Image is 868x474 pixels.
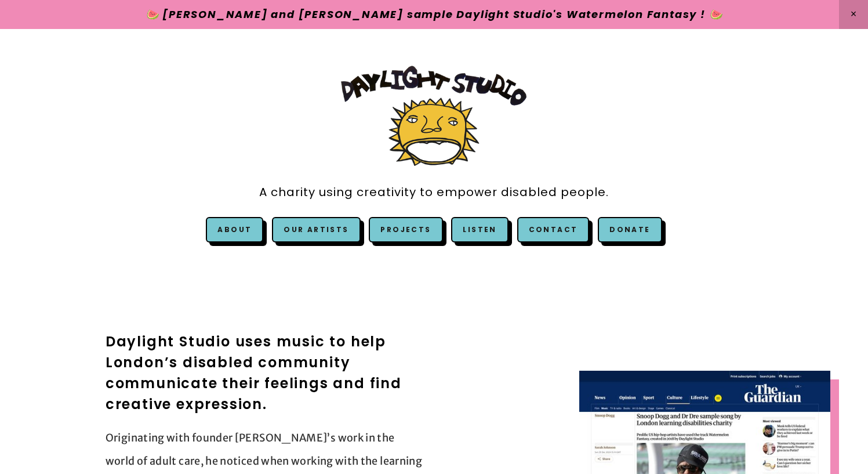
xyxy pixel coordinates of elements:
[463,225,496,234] a: Listen
[272,217,360,243] a: Our Artists
[259,179,609,205] a: A charity using creativity to empower disabled people.
[517,217,590,243] a: Contact
[106,331,424,415] h2: Daylight Studio uses music to help London’s disabled community communicate their feelings and fin...
[217,225,252,234] a: About
[341,66,526,166] img: Daylight Studio
[369,217,442,243] a: Projects
[598,217,662,243] a: Donate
